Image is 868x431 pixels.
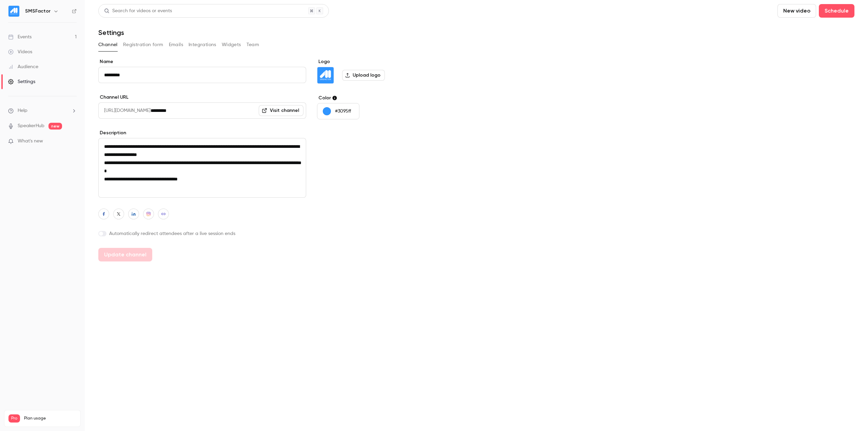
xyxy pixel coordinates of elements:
div: Settings [8,78,35,85]
button: Emails [169,39,183,50]
a: SpeakerHub [18,122,44,130]
button: Widgets [222,39,241,50]
span: Pro [8,414,20,423]
label: Logo [317,58,421,65]
div: Audience [8,63,38,70]
p: #3095ff [335,108,351,115]
button: Integrations [189,39,216,50]
div: Events [8,34,32,40]
img: SMSFactor [317,67,334,83]
label: Name [98,58,306,65]
span: Help [18,107,27,114]
label: Automatically redirect attendees after a live session ends [98,230,306,237]
h1: Settings [98,28,124,37]
button: New video [777,4,816,18]
button: Team [246,39,259,50]
h6: SMSFactor [25,8,51,15]
span: Plan usage [24,416,76,421]
button: Channel [98,39,118,50]
img: SMSFactor [8,6,19,17]
iframe: Noticeable Trigger [68,138,77,144]
span: [URL][DOMAIN_NAME] [98,102,151,119]
button: Registration form [123,39,163,50]
label: Color [317,95,421,101]
button: Schedule [819,4,854,18]
a: Visit channel [259,105,303,116]
div: Search for videos or events [104,7,172,15]
label: Description [98,130,306,136]
button: #3095ff [317,103,359,119]
label: Upload logo [342,70,385,81]
li: help-dropdown-opener [8,107,77,114]
span: What's new [18,138,43,145]
section: Logo [317,58,421,84]
label: Channel URL [98,94,306,101]
div: Videos [8,48,32,55]
span: new [48,123,62,130]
